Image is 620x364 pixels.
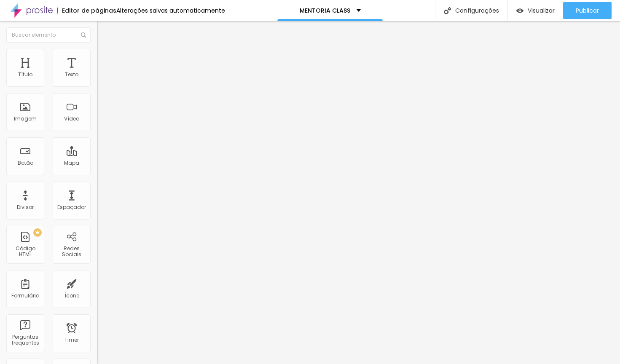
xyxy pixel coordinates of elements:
[57,204,86,210] div: Espaçador
[508,2,563,19] button: Visualizar
[576,7,599,14] span: Publicar
[8,334,42,346] div: Perguntas frequentes
[300,8,350,13] p: MENTORIA CLASS
[81,32,86,37] img: Icone
[11,293,39,299] div: Formulário
[64,293,79,299] div: Ícone
[55,246,88,258] div: Redes Sociais
[14,116,37,122] div: Imagem
[64,116,79,122] div: Vídeo
[64,160,79,166] div: Mapa
[528,7,555,14] span: Visualizar
[516,7,523,14] img: view-1.svg
[65,72,78,78] div: Texto
[444,7,451,14] img: Icone
[116,8,225,13] div: Alterações salvas automaticamente
[17,204,34,210] div: Divisor
[57,8,116,13] div: Editor de páginas
[563,2,612,19] button: Publicar
[18,72,32,78] div: Título
[64,337,79,343] div: Timer
[8,246,42,258] div: Código HTML
[18,160,33,166] div: Botão
[6,27,91,43] input: Buscar elemento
